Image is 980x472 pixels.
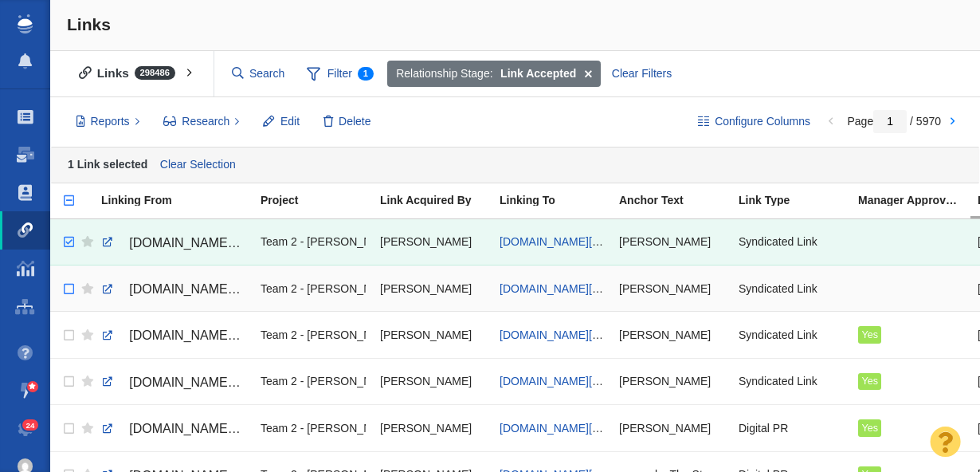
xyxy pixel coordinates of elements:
a: [DOMAIN_NAME][URL] [500,422,617,435]
a: [DOMAIN_NAME][URL] [101,415,246,442]
span: Research [182,113,229,130]
div: Project [261,195,378,206]
span: [PERSON_NAME] [380,328,472,342]
span: [PERSON_NAME] [380,374,472,388]
a: [DOMAIN_NAME][URL] [101,276,246,303]
div: Anchor Text [619,195,737,206]
strong: 1 Link selected [68,157,147,170]
div: [PERSON_NAME] [619,317,724,352]
div: Team 2 - [PERSON_NAME] | [PERSON_NAME] | [PERSON_NAME]\[PERSON_NAME]\[PERSON_NAME] - Digital PR -... [261,317,366,352]
span: [DOMAIN_NAME][URL] [129,328,264,342]
a: Manager Approved Link? [858,195,976,208]
span: Yes [861,423,878,434]
a: [DOMAIN_NAME][URL] [101,322,246,349]
td: Syndicated Link [731,265,851,312]
div: Linking To [500,195,617,206]
span: Filter [298,59,382,89]
td: Kyle Ochsner [373,405,492,451]
a: Link Type [739,195,857,208]
td: Syndicated Link [731,312,851,358]
td: Digital PR [731,405,851,451]
a: [DOMAIN_NAME][URL] [101,230,246,257]
a: [DOMAIN_NAME][URL] [101,369,246,396]
span: Syndicated Link [739,328,817,342]
div: Manager Approved Link? [858,195,976,206]
span: Page / 5970 [847,115,941,128]
a: [DOMAIN_NAME][URL] [500,328,617,341]
span: Edit [280,113,300,130]
a: [DOMAIN_NAME][URL] [500,375,617,387]
span: [PERSON_NAME] [380,234,472,249]
div: Link Type [739,195,857,206]
a: Clear Selection [156,153,239,177]
span: Links [67,15,111,33]
a: Anchor Text [619,195,737,208]
button: Edit [254,108,308,136]
td: Yes [851,358,970,404]
span: Delete [339,113,370,130]
div: Team 2 - [PERSON_NAME] | [PERSON_NAME] | [PERSON_NAME]\[PERSON_NAME]\[PERSON_NAME] - Digital PR -... [261,225,366,259]
span: [PERSON_NAME] [380,421,472,435]
div: Clear Filters [602,61,680,88]
span: [DOMAIN_NAME][URL] [129,422,264,435]
span: [DOMAIN_NAME][URL] [129,282,264,296]
td: Yes [851,405,970,451]
div: Team 2 - [PERSON_NAME] | [PERSON_NAME] | [PERSON_NAME]\[PERSON_NAME]\[PERSON_NAME] - Digital PR -... [261,411,366,445]
span: [DOMAIN_NAME][URL] [129,376,264,389]
strong: Link Accepted [500,65,576,82]
span: Reports [91,113,130,130]
div: Link Acquired By [380,195,498,206]
div: [PERSON_NAME] [619,225,724,259]
div: [PERSON_NAME] [619,364,724,399]
a: Link Acquired By [380,195,498,208]
a: Linking From [101,195,259,208]
div: Team 2 - [PERSON_NAME] | [PERSON_NAME] | [PERSON_NAME]\[PERSON_NAME]\[PERSON_NAME] - Digital PR -... [261,271,366,305]
span: 1 [358,67,374,81]
div: Linking From [101,195,259,206]
button: Delete [315,108,380,136]
button: Research [155,108,249,136]
a: [DOMAIN_NAME][URL] [500,282,617,295]
td: Syndicated Link [731,219,851,265]
a: Linking To [500,195,617,208]
img: buzzstream_logo_iconsimple.png [18,14,32,33]
td: Kyle Ochsner [373,312,492,358]
td: Kyle Ochsner [373,265,492,312]
span: Digital PR [739,421,788,435]
button: Configure Columns [689,108,820,136]
td: Yes [851,312,970,358]
td: Kyle Ochsner [373,219,492,265]
input: Search [225,60,292,88]
span: Relationship Stage: [396,65,492,82]
div: [PERSON_NAME] [619,271,724,305]
span: Yes [861,329,878,340]
span: Syndicated Link [739,234,817,249]
button: Reports [67,108,149,136]
span: Syndicated Link [739,374,817,388]
td: Syndicated Link [731,358,851,404]
span: Syndicated Link [739,281,817,296]
span: Yes [861,376,878,387]
div: [PERSON_NAME] [619,411,724,445]
span: 24 [22,419,39,431]
span: [PERSON_NAME] [380,281,472,296]
td: Kyle Ochsner [373,358,492,404]
div: Team 2 - [PERSON_NAME] | [PERSON_NAME] | [PERSON_NAME]\[PERSON_NAME]\[PERSON_NAME] - Digital PR -... [261,364,366,399]
a: [DOMAIN_NAME][URL] [500,235,617,248]
span: [DOMAIN_NAME][URL] [129,236,264,250]
span: Configure Columns [715,113,810,130]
